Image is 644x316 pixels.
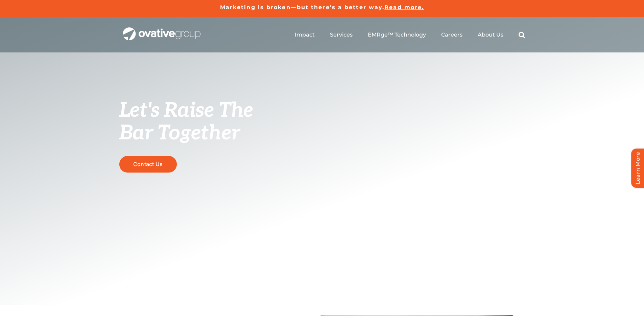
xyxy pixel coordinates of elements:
a: Careers [441,31,462,38]
a: EMRge™ Technology [368,31,426,38]
a: About Us [478,31,503,38]
a: Contact Us [119,156,177,173]
a: Search [519,31,525,38]
a: OG_Full_horizontal_WHT [123,27,200,33]
a: Services [330,31,353,38]
span: Bar Together [119,121,240,145]
a: Marketing is broken—but there’s a better way. [220,4,385,10]
a: Read more. [384,4,424,10]
a: Impact [295,31,315,38]
nav: Menu [295,24,525,46]
span: Let's Raise The [119,98,254,123]
span: Contact Us [133,161,163,167]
